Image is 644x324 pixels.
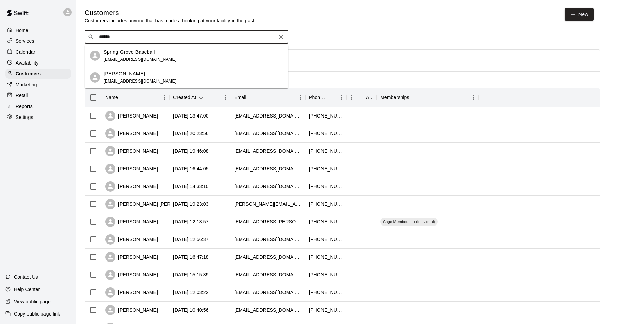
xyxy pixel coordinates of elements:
[234,307,302,313] div: katelyn621@gmail.com
[5,58,71,68] a: Availability
[309,183,343,190] div: +17174485663
[309,201,343,208] div: +17178817812
[104,57,177,62] span: [EMAIL_ADDRESS][DOMAIN_NAME]
[309,307,343,313] div: +14438442810
[309,130,343,137] div: +17174796122
[356,93,366,102] button: Sort
[173,289,209,296] div: 2025-09-30 12:03:22
[16,38,34,44] p: Services
[14,286,40,293] p: Help Center
[104,70,145,77] p: [PERSON_NAME]
[85,8,256,17] h5: Customers
[5,47,71,57] a: Calendar
[231,88,306,107] div: Email
[16,49,35,55] p: Calendar
[234,218,302,225] div: jack.wimsett@gmail.com
[16,59,39,66] p: Availability
[16,92,28,99] p: Retail
[160,92,170,103] button: Menu
[105,234,158,245] div: [PERSON_NAME]
[5,112,71,122] a: Settings
[309,112,343,119] div: +14439741097
[173,236,209,243] div: 2025-10-04 12:56:37
[173,218,209,225] div: 2025-10-05 12:13:57
[5,36,71,46] div: Services
[246,93,256,102] button: Sort
[5,101,71,111] div: Reports
[234,201,302,208] div: jackson.bacher.26@gmail.com
[16,70,41,77] p: Customers
[468,92,479,103] button: Menu
[234,183,302,190] div: tylerrhock@gmail.com
[234,148,302,155] div: jdetter58@aim.com
[409,93,419,102] button: Sort
[234,165,302,172] div: mahawn87@gmail.com
[118,93,128,102] button: Sort
[16,27,29,34] p: Home
[221,92,231,103] button: Menu
[234,236,302,243] div: 1of5fishnhouse@gmail.com
[105,252,158,262] div: [PERSON_NAME]
[173,254,209,260] div: 2025-10-02 16:47:18
[234,271,302,278] div: cmstremmel@gmail.com
[90,72,100,83] div: Morgan Springer
[173,112,209,119] div: 2025-10-15 13:47:00
[346,92,356,103] button: Menu
[276,32,286,42] button: Clear
[309,236,343,243] div: +17178171167
[104,49,155,56] p: Spring Grove Baseball
[234,254,302,260] div: petersinopoli@yahoo.com
[104,79,177,84] span: [EMAIL_ADDRESS][DOMAIN_NAME]
[173,183,209,190] div: 2025-10-06 14:33:10
[170,88,231,107] div: Created At
[85,30,288,44] div: Search customers by name or email
[105,128,158,139] div: [PERSON_NAME]
[105,164,158,174] div: [PERSON_NAME]
[346,88,377,107] div: Age
[14,298,51,305] p: View public page
[16,103,33,110] p: Reports
[105,270,158,280] div: [PERSON_NAME]
[5,25,71,35] a: Home
[173,307,209,313] div: 2025-09-29 10:40:56
[85,17,256,24] p: Customers includes anyone that has made a booking at your facility in the past.
[173,88,196,107] div: Created At
[173,271,209,278] div: 2025-10-02 15:15:39
[105,146,158,156] div: [PERSON_NAME]
[5,69,71,79] a: Customers
[234,88,246,107] div: Email
[309,165,343,172] div: +17174763340
[366,88,373,107] div: Age
[309,148,343,155] div: +17178582956
[14,310,60,317] p: Copy public page link
[16,114,33,121] p: Settings
[309,271,343,278] div: +17026301316
[105,287,158,298] div: [PERSON_NAME]
[5,79,71,90] a: Marketing
[295,92,306,103] button: Menu
[173,201,209,208] div: 2025-10-05 19:23:03
[16,81,37,88] p: Marketing
[105,88,118,107] div: Name
[309,289,343,296] div: +17174766943
[309,88,327,107] div: Phone Number
[196,93,206,102] button: Sort
[173,165,209,172] div: 2025-10-07 16:44:05
[173,148,209,155] div: 2025-10-08 19:46:08
[377,88,479,107] div: Memberships
[105,199,199,209] div: [PERSON_NAME] [PERSON_NAME]
[309,218,343,225] div: +17179689670
[102,88,170,107] div: Name
[234,112,302,119] div: gpers1992@gmail.com
[380,88,409,107] div: Memberships
[173,130,209,137] div: 2025-10-08 20:23:56
[5,90,71,101] a: Retail
[380,219,438,224] span: Cage Membership (Individual)
[105,181,158,192] div: [PERSON_NAME]
[336,92,346,103] button: Menu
